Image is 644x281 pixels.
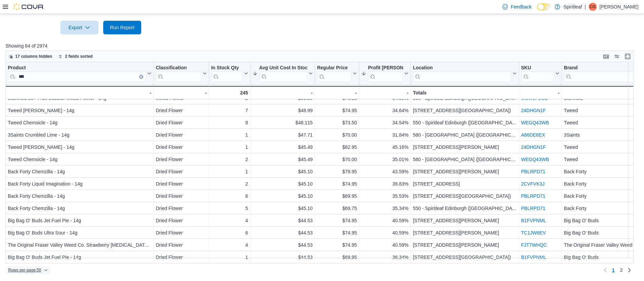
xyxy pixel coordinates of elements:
div: $74.95 [317,107,357,115]
div: $70.00 [317,156,357,164]
a: Next page [625,266,633,274]
div: 1 [211,253,248,262]
div: 2 [211,180,248,188]
div: Totals [413,89,517,97]
div: 39.83% [361,180,408,188]
button: Location [413,65,517,82]
div: Dried Flower [156,107,207,115]
div: [STREET_ADDRESS][GEOGRAPHIC_DATA]) [413,253,517,262]
div: Big Bag O' Buds Jet Fuel Pie - 14g [8,217,151,225]
ul: Pagination for preceding grid [609,265,626,276]
div: 45.16% [361,143,408,152]
div: 35.01% [361,156,408,164]
div: 40.59% [361,241,408,249]
div: 35.34% [361,205,408,213]
button: Rows per page:50 [5,266,51,274]
div: 4 [211,241,248,249]
div: Back Forty Chemzilla - 14g [8,205,151,213]
button: Keyboard shortcuts [602,52,610,60]
div: $69.75 [317,205,357,213]
div: $69.95 [317,253,357,262]
div: $45.10 [253,192,313,200]
div: $82.95 [317,143,357,152]
div: 1 [211,143,248,152]
div: Classification [156,65,201,71]
div: 40.59% [361,217,408,225]
div: 3Saints Crumbled Lime - 14g [8,131,151,139]
div: 35.53% [361,192,408,200]
span: Feedback [511,3,531,10]
div: Product [8,65,146,82]
div: Regular Price [317,65,351,71]
div: $44.53 [253,217,313,225]
div: $45.10 [253,205,313,213]
p: Showing 64 of 2974 [5,42,640,49]
a: B1FVPNML [521,255,546,260]
div: Dried Flower [156,131,207,139]
button: Regular Price [317,65,357,82]
button: Avg Unit Cost In Stock [253,65,313,82]
div: Avg Unit Cost In Stock [259,65,307,71]
div: 7 [211,107,248,115]
a: 2CVFVK3J [521,181,545,187]
div: $74.95 [317,229,357,237]
a: WEGQ43WB [521,120,549,126]
a: PBLRPD71 [521,194,546,199]
div: The Original Fraser Valley Weed Co. Strawberry [MEDICAL_DATA] - 14g [8,241,151,249]
a: Page 2 of 2 [618,265,626,276]
div: [STREET_ADDRESS][GEOGRAPHIC_DATA]) [413,107,517,115]
div: Big Bag O' Buds Jet Fuel Pie - 14g [8,253,151,262]
div: 36.34% [361,253,408,262]
div: $47.71 [253,131,313,139]
div: Back Forty Chemzilla - 14g [8,168,151,176]
div: $45.10 [253,168,313,176]
div: Tweed Chemsicle - 14g [8,156,151,164]
div: [STREET_ADDRESS][PERSON_NAME] [413,241,517,249]
nav: Pagination for preceding grid [601,265,634,276]
span: CG [590,3,596,11]
button: Enter fullscreen [624,52,632,60]
a: A86DE6EX [521,133,545,138]
div: [STREET_ADDRESS][PERSON_NAME] [413,229,517,237]
p: [PERSON_NAME] [600,3,639,11]
input: Dark Mode [537,3,551,11]
div: $48.115 [253,119,313,127]
div: $45.49 [253,156,313,164]
button: Export [60,21,98,34]
span: 17 columns hidden [15,54,52,59]
div: 245 [211,89,248,97]
div: 550 - Spiritleaf Edinburgh ([GEOGRAPHIC_DATA]) [413,205,517,213]
div: In Stock Qty [211,65,243,71]
div: 4 [211,217,248,225]
div: Dried Flower [156,192,207,200]
a: 24DHGN1F [521,145,546,150]
div: - [521,89,559,97]
div: - [361,89,408,97]
div: $45.49 [253,143,313,152]
div: 34.54% [361,119,408,127]
button: In Stock Qty [211,65,248,82]
div: $70.00 [317,131,357,139]
div: Dried Flower [156,156,207,164]
a: B1FVPNML [521,218,546,224]
div: 580 - [GEOGRAPHIC_DATA] ([GEOGRAPHIC_DATA]) [413,131,517,139]
div: $79.95 [317,168,357,176]
div: $74.95 [317,180,357,188]
span: Export [65,21,94,34]
a: PBLRPD71 [521,206,546,211]
div: SKU [521,65,554,71]
div: $44.53 [253,253,313,262]
div: - [156,89,207,97]
div: Tweed Chemsicle - 14g [8,119,151,127]
div: [STREET_ADDRESS][PERSON_NAME] [413,168,517,176]
div: $74.95 [317,241,357,249]
button: ProductClear input [8,65,151,82]
img: Cova [14,3,44,10]
div: Classification [156,65,201,82]
div: 580 - [GEOGRAPHIC_DATA] ([GEOGRAPHIC_DATA]) [413,156,517,164]
div: - [253,89,313,97]
div: Dried Flower [156,253,207,262]
div: 5 [211,205,248,213]
div: Profit [PERSON_NAME] (%) [368,65,403,71]
div: 1 [211,168,248,176]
